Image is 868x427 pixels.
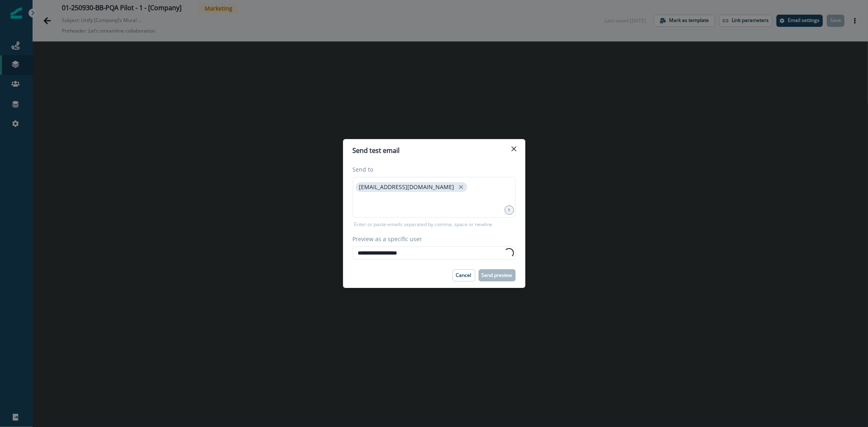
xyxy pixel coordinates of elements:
p: Cancel [456,272,472,278]
label: Preview as a specific user [353,235,511,243]
button: close [457,183,465,191]
p: [EMAIL_ADDRESS][DOMAIN_NAME] [359,184,455,191]
button: Cancel [453,269,475,281]
button: Close [507,142,520,155]
p: Send preview [482,272,512,278]
p: Send test email [353,146,400,155]
label: Send to [353,165,511,174]
button: Send preview [479,269,516,281]
div: 1 [505,205,514,215]
p: Enter or paste emails separated by comma, space or newline [353,221,494,228]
